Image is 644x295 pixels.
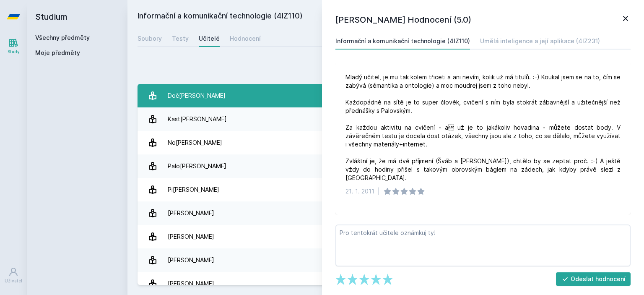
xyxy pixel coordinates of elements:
a: Uživatel [2,263,25,288]
a: Hodnocení [230,30,261,47]
div: | [378,187,380,196]
div: Palo[PERSON_NAME] [168,158,226,175]
div: [PERSON_NAME] [168,252,214,269]
div: Kast[PERSON_NAME] [168,111,227,128]
div: Mladý učitel, je mu tak kolem třiceti a ani nevím, kolik už má titulů. :-) Koukal jsem se na to, ... [345,73,621,182]
div: No[PERSON_NAME] [168,134,222,151]
h2: Informační a komunikační technologie (4IZ110) [138,10,540,23]
div: Učitelé [199,34,220,43]
a: [PERSON_NAME] 2 hodnocení 5.0 [138,201,634,225]
a: Study [2,34,25,59]
div: Testy [172,34,189,43]
div: Hodnocení [230,34,261,43]
div: Uživatel [5,278,22,284]
div: [PERSON_NAME] [168,228,214,245]
div: Soubory [138,34,162,43]
div: 21. 1. 2011 [345,187,374,196]
a: Kast[PERSON_NAME] 6 hodnocení 1.5 [138,107,634,131]
span: Moje předměty [35,49,80,57]
button: Odeslat hodnocení [556,272,631,286]
div: [PERSON_NAME] [168,205,214,222]
a: Soubory [138,30,162,47]
a: Pi[PERSON_NAME] 14 hodnocení 3.0 [138,178,634,201]
a: [PERSON_NAME] 12 hodnocení 4.8 [138,248,634,272]
a: Palo[PERSON_NAME] 29 hodnocení 2.8 [138,154,634,178]
a: [PERSON_NAME] 8 hodnocení 5.0 [138,225,634,248]
div: [PERSON_NAME] [168,275,214,292]
a: Doč[PERSON_NAME] 22 hodnocení 5.0 [138,84,634,107]
div: Study [8,49,20,55]
div: Doč[PERSON_NAME] [168,87,226,104]
a: No[PERSON_NAME] 9 hodnocení 4.8 [138,131,634,154]
a: Všechny předměty [35,34,90,41]
a: Učitelé [199,30,220,47]
div: Pi[PERSON_NAME] [168,181,219,198]
a: Testy [172,30,189,47]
